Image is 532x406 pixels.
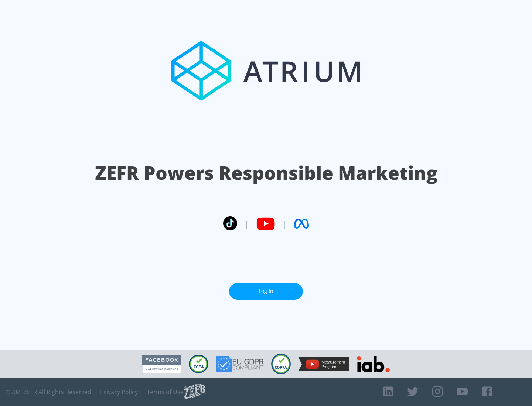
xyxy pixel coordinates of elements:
img: YouTube Measurement Program [298,357,349,371]
a: Terms of Use [147,388,184,396]
img: CCPA Compliant [189,355,208,373]
span: © 2025 ZEFR All Rights Reserved [6,388,91,396]
a: Log In [229,283,303,300]
img: COPPA Compliant [271,354,291,374]
img: GDPR Compliant [216,356,264,372]
h1: ZEFR Powers Responsible Marketing [95,160,437,186]
span: | [245,218,249,229]
a: Privacy Policy [100,388,138,396]
span: | [282,218,287,229]
img: Facebook Marketing Partner [142,355,181,374]
img: IAB [357,356,390,372]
